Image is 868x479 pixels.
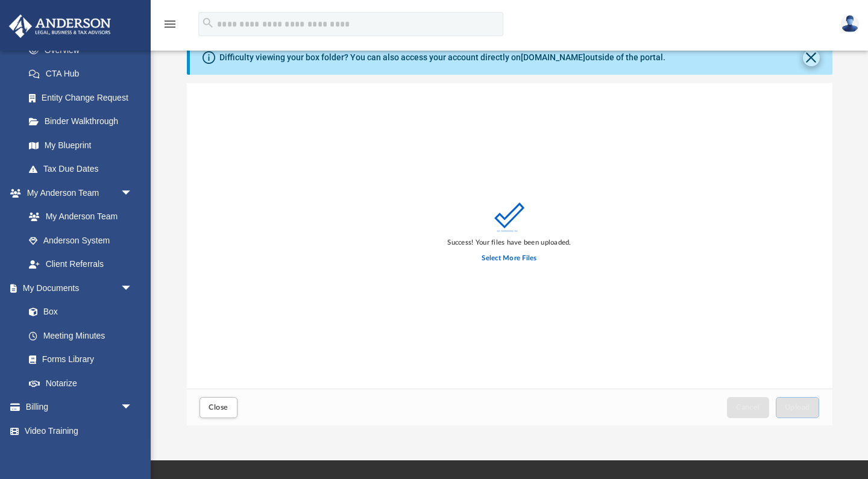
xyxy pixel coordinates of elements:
span: Close [209,404,228,411]
span: Upload [785,404,810,411]
a: menu [163,23,177,31]
a: Box [17,300,139,324]
div: grid [187,83,832,389]
a: My Anderson Team [17,205,139,229]
a: Binder Walkthrough [17,110,151,134]
a: Billingarrow_drop_down [8,395,151,419]
img: Anderson Advisors Platinum Portal [5,14,115,38]
button: Close [803,49,820,66]
a: Entity Change Request [17,86,151,110]
a: Client Referrals [17,252,145,277]
a: [DOMAIN_NAME] [521,52,585,62]
span: Cancel [736,404,760,411]
a: Forms Library [17,348,139,372]
a: Anderson System [17,228,145,252]
div: Upload [187,83,832,426]
a: Notarize [17,371,145,395]
a: Tax Due Dates [17,157,151,181]
button: Cancel [727,397,769,418]
a: My Documentsarrow_drop_down [8,276,145,300]
a: My Anderson Teamarrow_drop_down [8,181,145,205]
img: User Pic [841,15,859,33]
button: Close [200,397,237,418]
div: Success! Your files have been uploaded. [447,237,571,248]
a: My Blueprint [17,133,145,157]
a: Meeting Minutes [17,324,145,348]
span: arrow_drop_down [121,181,145,205]
i: search [201,16,215,30]
span: arrow_drop_down [121,395,145,420]
a: Video Training [8,419,145,443]
span: arrow_drop_down [121,276,145,301]
a: CTA Hub [17,62,151,86]
i: menu [163,17,177,31]
button: Upload [776,397,819,418]
label: Select More Files [482,253,536,264]
div: Difficulty viewing your box folder? You can also access your account directly on outside of the p... [219,51,665,64]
